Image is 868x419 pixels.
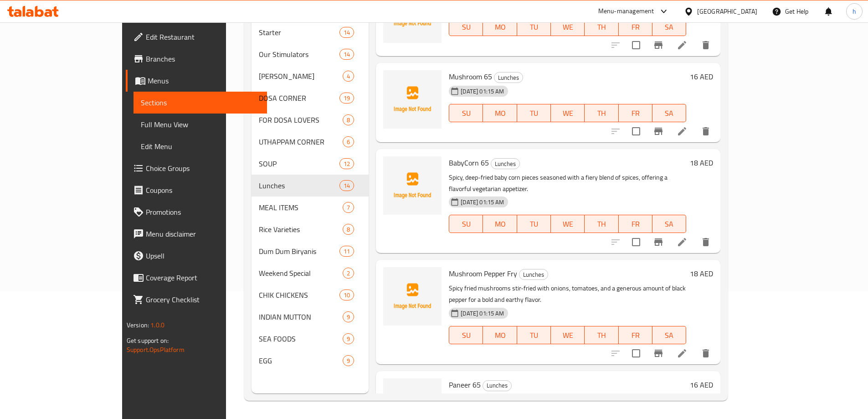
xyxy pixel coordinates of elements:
[252,262,369,284] div: Weekend Special2
[340,160,354,168] span: 12
[487,329,513,342] span: MO
[127,344,185,356] a: Support.OpsPlatform
[252,175,369,197] div: Lunches14
[259,333,343,344] span: SEA FOODS
[343,225,354,234] span: 8
[453,329,479,342] span: SU
[126,267,267,289] a: Coverage Report
[343,333,354,344] div: items
[259,93,339,103] span: DOSA CORNER
[585,326,618,344] button: TH
[449,104,483,122] button: SU
[252,306,369,328] div: INDIAN MUTTON9
[146,228,260,239] span: Menu disclaimer
[627,344,646,363] span: Select to update
[519,269,548,280] span: Lunches
[146,207,260,217] span: Promotions
[259,49,339,60] span: Our Stimulators
[252,328,369,350] div: SEA FOODS9
[259,136,343,147] span: UTHAPPAM CORNER
[146,53,260,64] span: Branches
[259,290,339,300] span: CHIK CHICKENS
[598,6,654,17] div: Menu-management
[677,348,688,359] a: Edit menu item
[343,116,354,124] span: 8
[690,267,713,280] h6: 18 AED
[126,70,267,92] a: Menus
[449,18,483,36] button: SU
[127,319,149,331] span: Version:
[690,156,713,169] h6: 18 AED
[126,179,267,201] a: Coupons
[141,97,260,108] span: Sections
[343,268,354,279] div: items
[453,21,479,34] span: SU
[259,71,343,82] div: Vada
[588,329,615,342] span: TH
[627,233,646,252] span: Select to update
[487,21,513,34] span: MO
[339,180,354,191] div: items
[259,224,343,235] span: Rice Varieties
[449,215,483,233] button: SU
[551,18,585,36] button: WE
[656,21,683,34] span: SA
[259,180,339,191] span: Lunches
[259,27,339,38] span: Starter
[521,21,547,34] span: TU
[619,18,652,36] button: FR
[340,247,354,256] span: 11
[627,36,646,55] span: Select to update
[494,72,523,83] span: Lunches
[521,329,547,342] span: TU
[647,120,669,142] button: Branch-specific-item
[339,93,354,103] div: items
[252,350,369,372] div: EGG9
[622,329,649,342] span: FR
[551,215,585,233] button: WE
[340,181,354,190] span: 14
[517,18,551,36] button: TU
[343,136,354,147] div: items
[134,92,267,114] a: Sections
[126,201,267,223] a: Promotions
[252,131,369,153] div: UTHAPPAM CORNER6
[677,40,688,51] a: Edit menu item
[252,109,369,131] div: FOR DOSA LOVERS8
[585,215,618,233] button: TH
[146,272,260,283] span: Coverage Report
[259,158,339,169] span: SOUP
[656,329,683,342] span: SA
[383,156,442,215] img: BabyCorn 65
[252,153,369,175] div: SOUP12
[126,48,267,70] a: Branches
[343,311,354,322] div: items
[853,6,856,16] span: h
[150,319,164,331] span: 1.0.0
[339,49,354,60] div: items
[252,65,369,87] div: [PERSON_NAME]4
[343,269,354,278] span: 2
[647,342,669,364] button: Branch-specific-item
[134,135,267,157] a: Edit Menu
[555,217,581,231] span: WE
[259,268,343,279] span: Weekend Special
[695,342,717,364] button: delete
[343,355,354,366] div: items
[588,21,615,34] span: TH
[343,335,354,343] span: 9
[146,294,260,305] span: Grocery Checklist
[491,159,519,169] span: Lunches
[453,107,479,120] span: SU
[647,231,669,253] button: Branch-specific-item
[383,267,442,326] img: Mushroom Pepper Fry
[146,163,260,174] span: Choice Groups
[483,215,517,233] button: MO
[652,18,686,36] button: SA
[141,141,260,152] span: Edit Menu
[146,31,260,42] span: Edit Restaurant
[551,104,585,122] button: WE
